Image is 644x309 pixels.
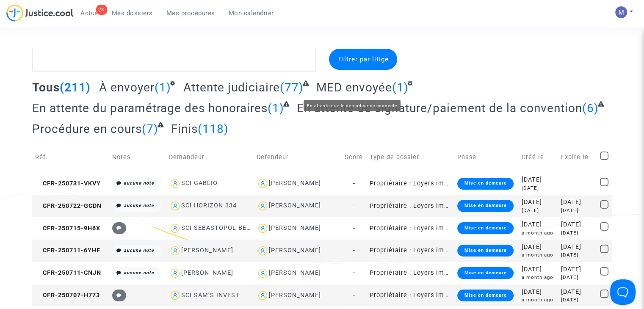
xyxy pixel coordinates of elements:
[257,200,269,212] img: icon-user.svg
[257,222,269,235] img: icon-user.svg
[269,202,321,209] div: [PERSON_NAME]
[181,202,237,209] div: SCI HORIZON 334
[32,101,268,115] span: En attente du paramétrage des honoraires
[338,55,388,63] span: Filtrer par litige
[367,284,454,307] td: Propriétaire : Loyers impayés/Charges impayées
[112,9,153,17] span: Mes dossiers
[183,80,280,94] span: Attente judiciaire
[269,269,321,276] div: [PERSON_NAME]
[454,142,519,172] td: Phase
[124,203,154,208] i: aucune note
[457,267,513,279] div: Mise en demeure
[615,6,627,18] img: AAcHTtesyyZjLYJxzrkRG5BOJsapQ6nO-85ChvdZAQ62n80C=s96-c
[269,247,321,254] div: [PERSON_NAME]
[561,274,594,281] div: [DATE]
[257,177,269,190] img: icon-user.svg
[269,179,321,187] div: [PERSON_NAME]
[35,202,102,210] span: CFR-250722-GCDN
[35,247,100,254] span: CFR-250711-6YHF
[169,200,181,212] img: icon-user.svg
[353,225,355,232] span: -
[353,269,355,276] span: -
[561,265,594,274] div: [DATE]
[160,7,222,19] a: Mes procédures
[257,245,269,257] img: icon-user.svg
[222,7,281,19] a: Mon calendrier
[74,7,105,19] a: 2KActus
[32,122,142,136] span: Procédure en cours
[35,269,101,276] span: CFR-250711-CNJN
[124,180,154,186] i: aucune note
[522,296,555,303] div: a month ago
[316,80,392,94] span: MED envoyée
[353,202,355,210] span: -
[171,122,198,136] span: Finis
[280,80,304,94] span: (77)
[353,292,355,299] span: -
[169,222,181,235] img: icon-user.svg
[181,269,233,276] div: [PERSON_NAME]
[297,101,582,115] span: En attente de signature/paiement de la convention
[99,80,155,94] span: À envoyer
[522,198,555,207] div: [DATE]
[522,243,555,252] div: [DATE]
[32,80,60,94] span: Tous
[269,224,321,232] div: [PERSON_NAME]
[561,296,594,303] div: [DATE]
[561,229,594,237] div: [DATE]
[457,200,513,212] div: Mise en demeure
[561,251,594,259] div: [DATE]
[96,5,107,15] div: 2K
[198,122,229,136] span: (118)
[558,142,597,172] td: Expire le
[35,292,100,299] span: CFR-250707-H773
[367,217,454,240] td: Propriétaire : Loyers impayés/Charges impayées
[181,224,292,232] div: SCI SEBASTOPOL BERGER-JUILLOT
[582,101,599,115] span: (6)
[169,267,181,279] img: icon-user.svg
[342,142,367,172] td: Score
[367,195,454,217] td: Propriétaire : Loyers impayés/Charges impayées
[257,267,269,279] img: icon-user.svg
[522,207,555,214] div: [DATE]
[35,180,101,187] span: CFR-250731-VKVY
[522,175,555,185] div: [DATE]
[457,290,513,301] div: Mise en demeure
[522,229,555,237] div: a month ago
[169,290,181,302] img: icon-user.svg
[166,9,215,17] span: Mes procédures
[257,290,269,302] img: icon-user.svg
[268,101,284,115] span: (1)
[353,247,355,254] span: -
[522,251,555,259] div: a month ago
[353,180,355,187] span: -
[155,80,171,94] span: (1)
[181,292,240,299] div: SCI SAM'S INVEST
[109,142,166,172] td: Notes
[392,80,409,94] span: (1)
[522,274,555,281] div: a month ago
[105,7,160,19] a: Mes dossiers
[269,292,321,299] div: [PERSON_NAME]
[229,9,274,17] span: Mon calendrier
[35,225,100,232] span: CFR-250715-9H6X
[457,178,513,190] div: Mise en demeure
[561,243,594,252] div: [DATE]
[124,270,154,276] i: aucune note
[367,262,454,284] td: Propriétaire : Loyers impayés/Charges impayées
[367,142,454,172] td: Type de dossier
[561,287,594,297] div: [DATE]
[457,222,513,234] div: Mise en demeure
[519,142,558,172] td: Créé le
[610,279,636,305] iframe: Help Scout Beacon - Open
[561,220,594,229] div: [DATE]
[80,9,98,17] span: Actus
[561,198,594,207] div: [DATE]
[6,4,74,22] img: jc-logo.svg
[522,265,555,274] div: [DATE]
[32,142,109,172] td: Réf.
[457,245,513,257] div: Mise en demeure
[522,287,555,297] div: [DATE]
[124,248,154,253] i: aucune note
[254,142,341,172] td: Defendeur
